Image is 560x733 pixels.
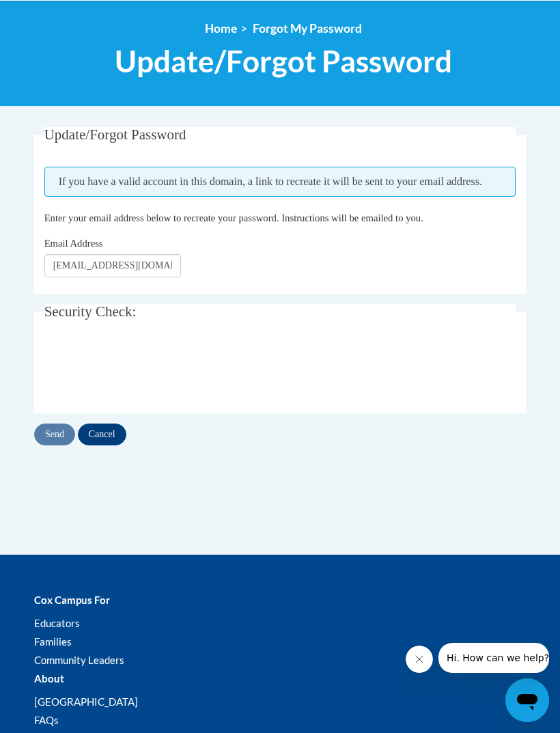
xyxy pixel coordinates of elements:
[44,126,186,143] span: Update/Forgot Password
[34,714,59,726] a: FAQs
[34,635,72,648] a: Families
[34,695,138,708] a: [GEOGRAPHIC_DATA]
[34,617,80,629] a: Educators
[34,654,124,666] a: Community Leaders
[406,646,433,673] iframe: Close message
[505,678,549,722] iframe: Button to launch messaging window
[34,672,64,684] b: About
[438,643,549,673] iframe: Message from company
[34,594,110,606] b: Cox Campus For
[253,21,362,36] span: Forgot My Password
[78,424,126,445] input: Cancel
[44,238,103,249] span: Email Address
[44,167,516,197] span: If you have a valid account in this domain, a link to recreate it will be sent to your email addr...
[44,212,423,223] span: Enter your email address below to recreate your password. Instructions will be emailed to you.
[44,254,181,277] input: Email
[44,344,252,397] iframe: reCAPTCHA
[115,43,452,79] span: Update/Forgot Password
[44,303,137,320] span: Security Check:
[205,21,237,36] a: Home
